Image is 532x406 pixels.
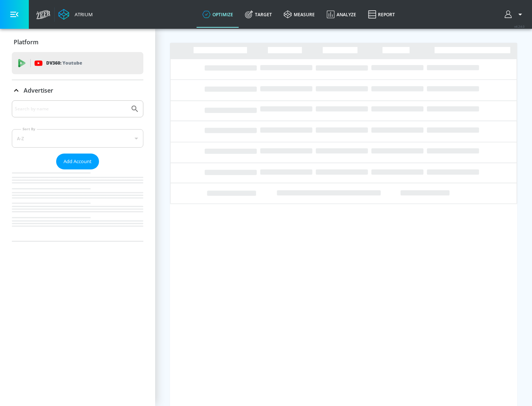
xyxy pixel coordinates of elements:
a: Atrium [58,9,93,20]
p: Platform [14,38,38,46]
a: measure [278,1,321,28]
a: optimize [197,1,239,28]
button: Add Account [56,154,99,169]
input: Search by name [15,104,127,114]
a: Analyze [321,1,362,28]
a: Report [362,1,401,28]
nav: list of Advertiser [12,169,143,241]
span: Add Account [64,157,92,166]
span: v 4.24.0 [514,24,525,28]
div: A-Z [12,129,143,148]
div: Atrium [72,11,93,18]
div: Platform [12,32,143,52]
div: Advertiser [12,100,143,241]
p: DV360: [46,59,82,67]
p: Youtube [62,59,82,67]
div: DV360: Youtube [12,52,143,74]
a: Target [239,1,278,28]
p: Advertiser [24,86,53,94]
div: Advertiser [12,80,143,101]
label: Sort By [21,127,37,131]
